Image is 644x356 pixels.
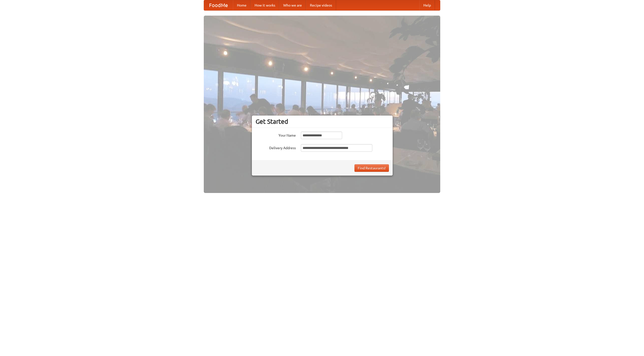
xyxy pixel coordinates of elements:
a: How it works [251,0,279,10]
a: Home [233,0,251,10]
label: Delivery Address [256,144,296,150]
h3: Get Started [256,118,389,125]
button: Find Restaurants! [354,164,389,172]
a: Who we are [279,0,306,10]
a: FoodMe [204,0,233,10]
a: Help [419,0,435,10]
a: Recipe videos [306,0,336,10]
label: Your Name [256,132,296,138]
